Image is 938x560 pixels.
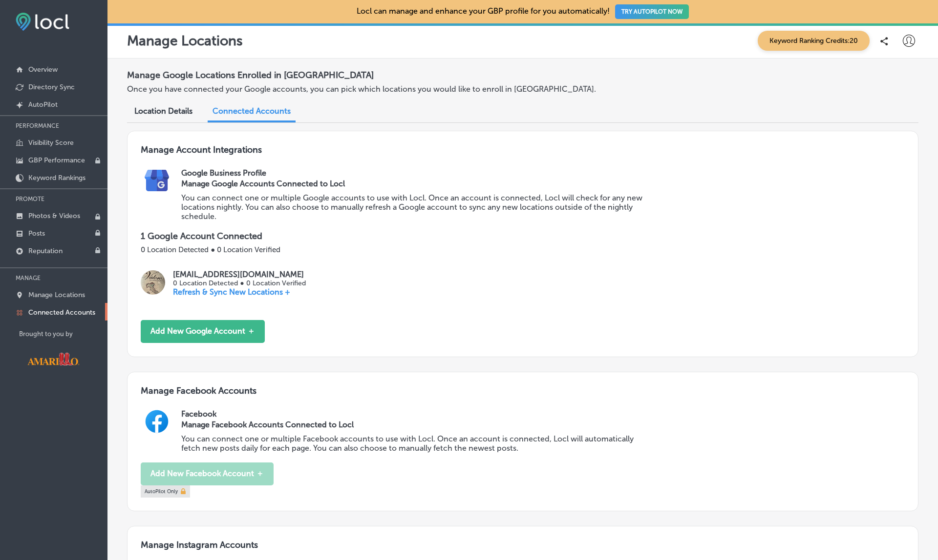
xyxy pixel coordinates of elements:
button: Add New Facebook Account ＋ [141,462,274,485]
span: Keyword Ranking Credits: 20 [758,31,870,51]
p: Brought to you by [19,330,107,338]
span: Location Details [134,106,192,116]
h3: Manage Account Integrations [141,144,905,168]
p: AutoPilot [28,100,58,109]
span: Connected Accounts [213,106,291,116]
p: Directory Sync [28,83,75,91]
p: Connected Accounts [28,308,95,317]
p: Posts [28,229,45,238]
p: You can connect one or multiple Facebook accounts to use with Locl. Once an account is connected,... [181,434,652,453]
img: fda3e92497d09a02dc62c9cd864e3231.png [16,13,69,31]
p: GBP Performance [28,156,85,164]
h3: Manage Facebook Accounts Connected to Locl [181,420,652,429]
img: Visit Amarillo [19,345,87,373]
button: Add New Google Account ＋ [141,320,265,343]
p: Manage Locations [28,291,85,299]
p: 0 Location Detected ● 0 Location Verified [173,279,305,287]
p: Visibility Score [28,139,74,147]
p: Reputation [28,247,63,255]
p: 1 Google Account Connected [141,231,905,241]
h2: Google Business Profile [181,168,905,178]
p: 0 Location Detected ● 0 Location Verified [141,245,905,254]
p: You can connect one or multiple Google accounts to use with Locl. Once an account is connected, L... [181,193,652,221]
h3: Manage Facebook Accounts [141,385,905,409]
p: Refresh & Sync New Locations + [173,287,305,297]
button: TRY AUTOPILOT NOW [615,4,689,19]
p: [EMAIL_ADDRESS][DOMAIN_NAME] [173,270,305,279]
h2: Manage Google Locations Enrolled in [GEOGRAPHIC_DATA] [127,66,918,84]
h3: Manage Google Accounts Connected to Locl [181,179,652,188]
p: Keyword Rankings [28,174,85,182]
p: Photos & Videos [28,212,80,220]
p: Manage Locations [127,33,243,49]
p: Overview [28,65,58,74]
h2: Facebook [181,409,905,419]
p: Once you have connected your Google accounts, you can pick which locations you would like to enro... [127,84,641,94]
